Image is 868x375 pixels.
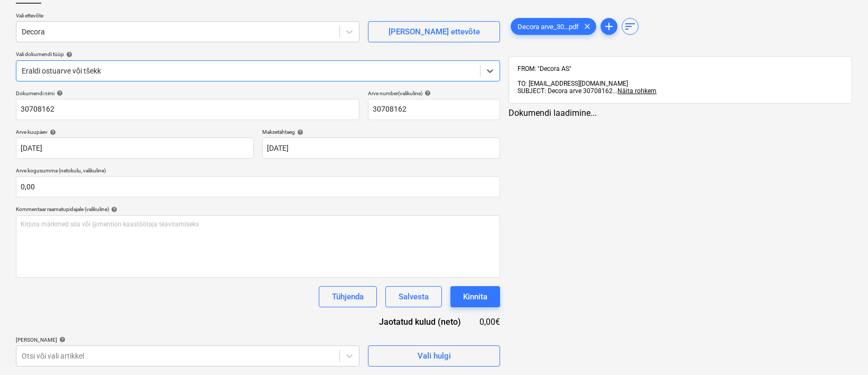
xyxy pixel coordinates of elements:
span: Decora arve_30...pdf [511,23,585,31]
div: Kinnita [463,290,487,304]
span: help [54,90,63,96]
input: Arve kuupäeva pole määratud. [16,138,254,159]
span: help [422,90,431,96]
button: [PERSON_NAME] ettevõte [368,21,500,42]
span: ... [613,87,657,95]
div: Tühjenda [332,290,364,304]
div: Vali hulgi [418,349,451,363]
div: Dokumendi nimi [16,90,359,97]
div: Kommentaar raamatupidajale (valikuline) [16,206,500,213]
div: Arve number (valikuline) [368,90,500,97]
span: TO: [EMAIL_ADDRESS][DOMAIN_NAME] [518,80,628,87]
span: add [603,20,615,33]
span: help [295,129,303,135]
span: Näita rohkem [617,87,657,95]
span: help [109,206,117,213]
input: Dokumendi nimi [16,99,359,120]
div: Vali dokumendi tüüp [16,51,500,58]
input: Arve number [368,99,500,120]
span: clear [581,20,594,33]
iframe: Chat Widget [815,324,868,375]
div: Jaotatud kulud (neto) [363,316,478,328]
span: SUBJECT: Decora arve 30708162 [518,87,613,95]
span: FROM: "Decora AS" [518,65,571,72]
button: Vali hulgi [368,345,500,367]
div: [PERSON_NAME] ettevõte [389,25,480,39]
div: Maksetähtaeg [262,129,500,135]
div: 0,00€ [478,316,500,328]
button: Salvesta [385,286,442,307]
span: help [57,336,66,343]
div: Dokumendi laadimine... [509,108,852,118]
span: sort [624,20,636,33]
p: Vali ettevõte [16,12,359,21]
button: Tühjenda [319,286,377,307]
input: Arve kogusumma (netokulu, valikuline) [16,176,500,197]
div: Salvesta [399,290,429,304]
div: Decora arve_30...pdf [511,18,596,35]
span: help [64,51,72,58]
span: help [48,129,56,135]
input: Tähtaega pole määratud [262,138,500,159]
div: Arve kuupäev [16,129,254,135]
p: Arve kogusumma (netokulu, valikuline) [16,167,500,176]
div: [PERSON_NAME] [16,336,359,343]
button: Kinnita [450,286,500,307]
